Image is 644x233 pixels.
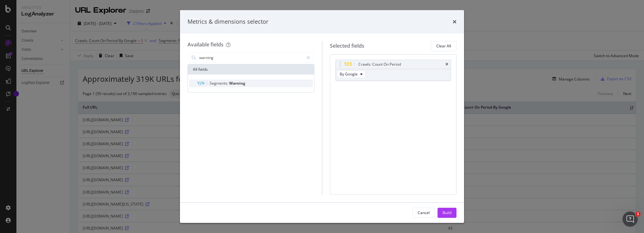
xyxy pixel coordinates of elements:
span: Warning [229,81,245,86]
button: Cancel [412,208,435,218]
div: modal [180,10,464,223]
div: Crawls: Count On PeriodtimesBy Google [335,60,451,81]
div: times [445,63,448,66]
button: By Google [337,70,366,78]
input: Search by field name [199,53,304,63]
span: 1 [635,212,641,217]
div: Cancel [418,210,430,215]
div: Build [443,210,451,215]
button: Clear All [431,41,456,51]
span: By Google [340,71,358,77]
div: Crawls: Count On Period [358,61,401,68]
div: Selected fields [330,42,364,50]
button: Build [438,208,456,218]
span: Segments: [210,81,229,86]
div: times [453,18,456,26]
div: Metrics & dimensions selector [188,18,268,26]
div: Clear All [436,43,451,49]
iframe: Intercom live chat [623,212,638,227]
div: Available fields [188,41,224,48]
div: All fields [188,64,314,75]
